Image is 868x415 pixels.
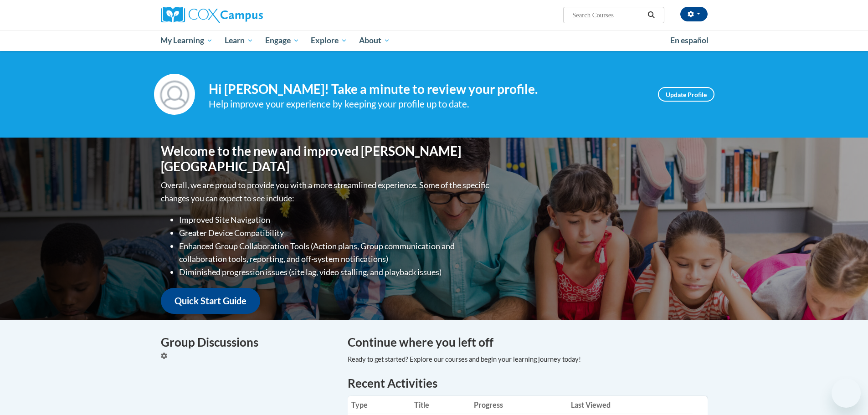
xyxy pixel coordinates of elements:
a: Cox Campus [161,7,334,23]
span: My Learning [160,35,213,46]
iframe: Button to launch messaging window [832,379,861,408]
li: Improved Site Navigation [179,213,491,226]
th: Last Viewed [567,396,693,414]
h1: Welcome to the new and improved [PERSON_NAME][GEOGRAPHIC_DATA] [161,143,491,174]
li: Greater Device Compatibility [179,226,491,240]
p: Overall, we are proud to provide you with a more streamlined experience. Some of the specific cha... [161,179,491,205]
div: Help improve your experience by keeping your profile up to date. [209,97,644,112]
a: Explore [305,30,353,51]
h4: Continue where you left off [348,333,708,351]
span: Engage [265,35,299,46]
span: About [359,35,390,46]
a: My Learning [155,30,219,51]
span: En español [670,36,709,45]
span: Explore [311,35,347,46]
a: En español [664,31,714,50]
button: Account Settings [680,7,708,21]
a: Engage [259,30,305,51]
li: Diminished progression issues (site lag, video stalling, and playback issues) [179,266,491,279]
th: Title [411,396,470,414]
button: Search [644,10,658,20]
a: Learn [219,30,259,51]
th: Progress [470,396,567,414]
a: Update Profile [658,87,714,102]
img: Profile Image [154,74,195,115]
a: About [353,30,396,51]
h1: Recent Activities [348,375,708,391]
span: Learn [225,35,253,46]
h4: Group Discussions [161,333,334,351]
input: Search Courses [571,10,644,20]
li: Enhanced Group Collaboration Tools (Action plans, Group communication and collaboration tools, re... [179,240,491,266]
h4: Hi [PERSON_NAME]! Take a minute to review your profile. [209,82,644,97]
th: Type [348,396,411,414]
div: Main menu [147,30,721,51]
a: Quick Start Guide [161,288,260,314]
img: Cox Campus [161,7,263,23]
